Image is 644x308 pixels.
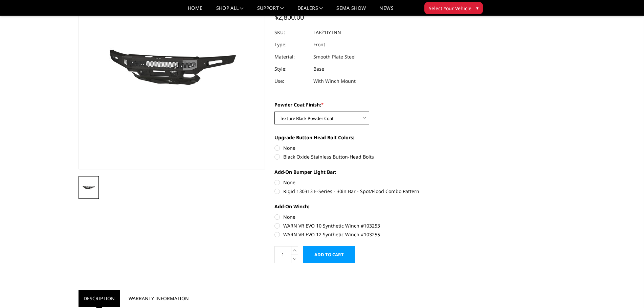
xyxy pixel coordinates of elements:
[274,134,461,141] label: Upgrade Button Head Bolt Colors:
[313,51,356,63] dd: Smooth Plate Steel
[313,63,324,75] dd: Base
[124,290,194,307] a: Warranty Information
[313,26,341,39] dd: LAF21IYTNN
[274,222,461,229] label: WARN VR EVO 10 Synthetic Winch #103253
[274,101,461,108] label: Powder Coat Finish:
[476,4,479,11] span: ▾
[274,188,461,195] label: Rigid 130313 E-Series - 30in Bar - Spot/Flood Combo Pattern
[274,63,308,75] dt: Style:
[274,144,461,151] label: None
[274,168,461,175] label: Add-On Bumper Light Bar:
[429,5,471,12] span: Select Your Vehicle
[216,6,244,16] a: shop all
[274,13,304,22] span: $2,800.00
[424,2,483,14] button: Select Your Vehicle
[257,6,284,16] a: Support
[79,290,120,307] a: Description
[81,184,97,192] img: 2021-2025 Ford Raptor - Freedom Series - Base Front Bumper (winch mount)
[303,246,355,263] input: Add to Cart
[274,179,461,186] label: None
[379,6,393,16] a: News
[274,39,308,51] dt: Type:
[274,213,461,220] label: None
[274,75,308,87] dt: Use:
[274,51,308,63] dt: Material:
[313,39,325,51] dd: Front
[297,6,323,16] a: Dealers
[313,75,356,87] dd: With Winch Mount
[274,203,461,210] label: Add-On Winch:
[274,231,461,238] label: WARN VR EVO 12 Synthetic Winch #103255
[336,6,366,16] a: SEMA Show
[610,276,644,308] iframe: Chat Widget
[188,6,202,16] a: Home
[274,153,461,160] label: Black Oxide Stainless Button-Head Bolts
[274,26,308,39] dt: SKU:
